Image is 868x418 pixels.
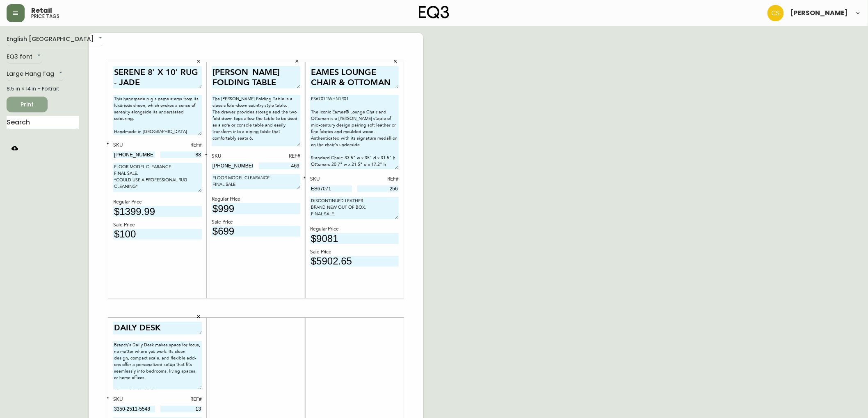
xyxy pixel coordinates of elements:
textarea: This handmade rug’s name stems from its luxurious sheen, which evokes a sense of serenity alongsi... [113,95,202,135]
div: Regular Price [113,199,202,206]
div: SKU [113,396,155,403]
textarea: DAILY DESK [113,322,202,334]
span: Retail [31,7,52,14]
div: SKU [113,142,155,149]
textarea: ES67071WHN1R01 The iconic Eames® Lounge Chair and Ottoman is a [PERSON_NAME] staple of mid-centur... [310,95,399,169]
textarea: Branch's Daily Desk makes space for focus, no matter where you work. Its clean design, compact sc... [113,341,202,389]
div: Sale Price [310,249,399,256]
div: SKU [310,176,352,183]
textarea: The [PERSON_NAME] Folding Table is a classic fold-down country style table. The drawer provides s... [212,95,300,146]
div: Regular Price [310,226,399,233]
input: price excluding $ [113,206,202,217]
textarea: EAMES LOUNGE CHAIR & OTTOMAN [310,66,399,89]
textarea: FLOOR MODEL CLEARANCE. FINAL SALE. [212,174,300,189]
input: price excluding $ [310,233,399,244]
input: Search [7,116,79,129]
textarea: FLOOR MODEL CLEARANCE. FINAL SALE. *COULD USE A PROFESSIONAL RUG CLEANING* [113,163,202,192]
div: REF# [357,176,399,183]
textarea: DISCONTINUED LEATHER. BRAND NEW OUT OF BOX. FINAL SALE. [310,197,399,219]
div: Regular Price [212,196,300,203]
input: price excluding $ [310,256,399,267]
div: English [GEOGRAPHIC_DATA] [7,33,104,46]
span: [PERSON_NAME] [790,10,848,16]
img: logo [419,6,449,19]
div: REF# [259,153,301,160]
div: Sale Price [212,219,300,226]
button: Print [7,97,48,112]
input: price excluding $ [212,226,300,237]
input: price excluding $ [113,229,202,240]
div: EQ3 font [7,50,42,64]
div: Large Hang Tag [7,68,64,81]
h5: price tags [31,14,59,19]
div: Sale Price [113,221,202,229]
img: 996bfd46d64b78802a67b62ffe4c27a2 [767,5,784,21]
div: REF# [160,396,202,403]
textarea: [PERSON_NAME] FOLDING TABLE [212,66,300,89]
div: REF# [160,142,202,149]
div: 8.5 in × 14 in – Portrait [7,85,79,93]
textarea: SERENE 8' X 10' RUG - JADE [113,66,202,89]
input: price excluding $ [212,203,300,214]
div: SKU [212,153,254,160]
span: Print [13,99,41,110]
